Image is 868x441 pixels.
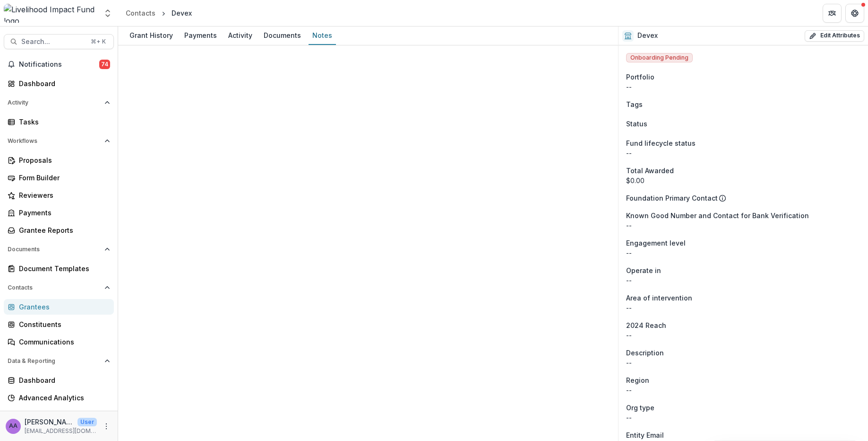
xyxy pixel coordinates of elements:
a: Constituents [4,317,114,332]
span: Engagement level [626,238,686,248]
a: Grantees [4,299,114,315]
a: Payments [4,205,114,220]
a: Reviewers [4,187,114,203]
div: Payments [180,28,221,42]
span: Org type [626,403,654,413]
a: Notes [309,26,336,45]
span: Data & Reporting [8,358,101,364]
a: Documents [260,26,305,45]
button: Open Documents [4,242,114,257]
span: Activity [8,99,101,106]
div: $0.00 [626,176,860,185]
button: Open Activity [4,95,114,110]
div: Payments [19,208,106,218]
span: Search... [21,38,85,46]
span: Fund lifecycle status [626,138,696,148]
div: Grant History [126,28,177,42]
span: Operate in [626,265,661,275]
p: Foundation Primary Contact [626,193,718,203]
a: Dashboard [4,76,114,91]
p: [EMAIL_ADDRESS][DOMAIN_NAME] [25,427,97,435]
a: Form Builder [4,170,114,185]
button: Open Contacts [4,280,114,295]
nav: breadcrumb [122,6,196,20]
button: Get Help [845,4,864,23]
div: Advanced Analytics [19,393,106,403]
a: Contacts [122,6,159,20]
span: Status [626,119,647,129]
div: Communications [19,337,106,347]
p: -- [626,358,860,368]
button: Open Data & Reporting [4,353,114,369]
p: -- [626,220,860,230]
h2: Devex [637,32,658,40]
span: Total Awarded [626,166,674,176]
div: Grantees [19,302,106,312]
button: More [101,421,112,432]
a: Payments [180,26,221,45]
a: Tasks [4,114,114,130]
span: Area of intervention [626,293,692,303]
p: [PERSON_NAME] [25,417,74,427]
span: Contacts [8,284,101,291]
p: -- [626,82,860,92]
div: Activity [224,28,256,42]
a: Proposals [4,152,114,168]
span: Onboarding Pending [626,53,693,62]
button: Open Workflows [4,133,114,149]
span: Documents [8,246,101,253]
div: Documents [260,28,305,42]
p: User [77,418,97,426]
a: Grant History [126,26,177,45]
span: Region [626,375,649,385]
button: Open entity switcher [101,4,114,23]
div: Reviewers [19,190,106,200]
a: Communications [4,334,114,350]
button: Search... [4,34,114,49]
p: -- [626,385,860,395]
p: -- [626,275,860,285]
div: Dashboard [19,79,106,88]
p: -- [626,248,860,258]
div: Dashboard [19,375,106,385]
img: Livelihood Impact Fund logo [4,4,97,23]
button: Partners [823,4,842,23]
a: Document Templates [4,261,114,276]
button: Notifications74 [4,57,114,72]
span: Known Good Number and Contact for Bank Verification [626,211,809,220]
span: Portfolio [626,72,654,82]
button: Edit Attributes [805,30,864,42]
span: Description [626,348,664,358]
p: -- [626,148,860,158]
div: Devex [172,8,192,18]
a: Activity [224,26,256,45]
span: 2024 Reach [626,320,666,330]
span: Notifications [19,61,99,69]
span: Tags [626,99,643,109]
a: Grantee Reports [4,222,114,238]
div: Notes [309,28,336,42]
div: Grantee Reports [19,225,106,235]
div: Contacts [126,8,155,18]
div: Form Builder [19,173,106,183]
span: Workflows [8,138,101,144]
div: ⌘ + K [89,36,108,47]
div: Constituents [19,319,106,329]
a: Dashboard [4,372,114,388]
p: -- [626,413,860,423]
span: 74 [99,60,110,69]
div: Tasks [19,117,106,127]
div: Proposals [19,155,106,165]
div: Aude Anquetil [9,423,17,429]
p: -- [626,303,860,313]
div: Document Templates [19,264,106,273]
p: -- [626,330,860,340]
div: Data Report [19,410,106,420]
span: Entity Email [626,430,664,440]
a: Data Report [4,407,114,423]
a: Advanced Analytics [4,390,114,406]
